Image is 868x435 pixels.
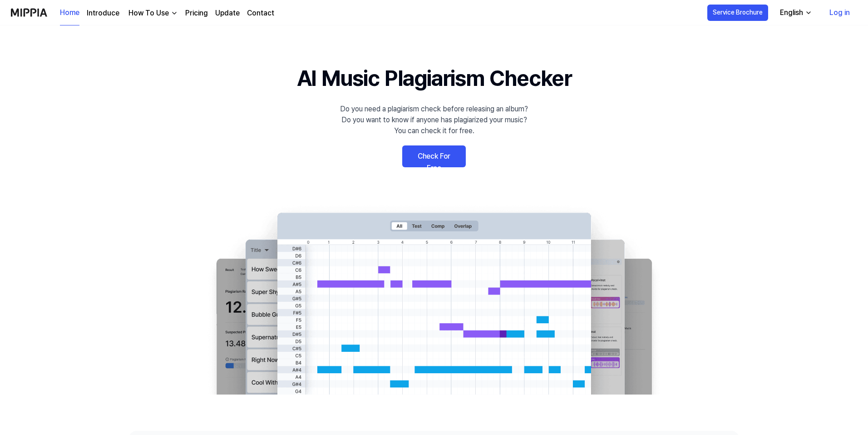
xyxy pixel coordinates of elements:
button: English [773,4,818,22]
h1: AI Music Plagiarism Checker [297,62,572,95]
a: Pricing [185,8,208,19]
div: English [778,7,805,18]
a: Introduce [87,8,119,19]
img: down [171,10,178,17]
div: Do you need a plagiarism check before releasing an album? Do you want to know if anyone has plagi... [340,104,528,136]
div: How To Use [127,8,171,19]
a: Check For Free [402,145,466,167]
a: Contact [247,8,274,19]
a: Update [215,8,240,19]
img: main Image [198,204,670,395]
button: Service Brochure [707,5,768,21]
a: Home [60,0,79,25]
button: How To Use [127,8,178,19]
